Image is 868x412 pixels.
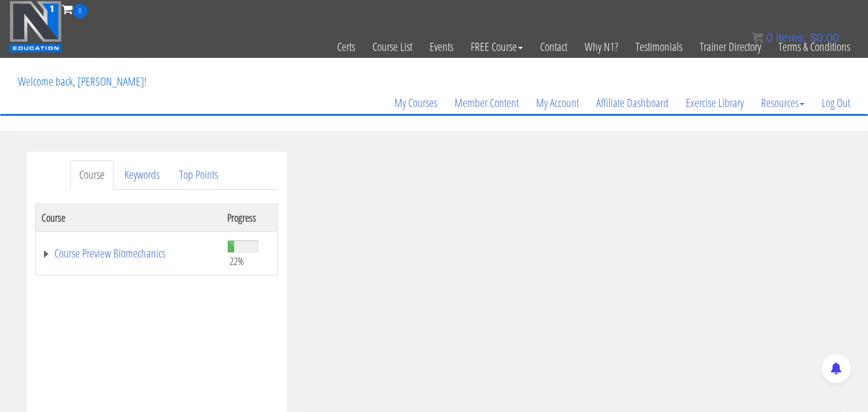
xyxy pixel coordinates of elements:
span: 0 [73,4,87,19]
a: Resources [752,75,813,131]
th: Progress [221,204,278,231]
th: Course [35,204,221,231]
a: Member Content [446,75,527,131]
a: Events [421,19,462,75]
a: My Account [527,75,588,131]
span: 0 [766,31,773,44]
img: icon11.png [752,32,763,43]
a: Contact [531,19,576,75]
a: 0 [62,1,87,17]
a: Log Out [813,75,859,131]
a: Why N1? [576,19,627,75]
p: Welcome back, [PERSON_NAME]! [9,58,155,105]
a: Course [70,160,114,190]
span: 22% [230,255,244,267]
span: $ [810,31,817,44]
a: Course List [364,19,421,75]
a: Top Points [170,160,227,190]
a: Certs [328,19,364,75]
a: FREE Course [462,19,531,75]
a: Keywords [115,160,169,190]
bdi: 0.00 [810,31,839,44]
a: Course Preview Biomechanics [42,248,216,259]
a: Affiliate Dashboard [588,75,677,131]
a: Exercise Library [677,75,752,131]
a: 0 items: $0.00 [752,31,839,44]
a: Trainer Directory [691,19,770,75]
a: Testimonials [627,19,691,75]
a: Terms & Conditions [770,19,859,75]
img: n1-education [9,1,62,53]
span: items: [776,31,807,44]
a: My Courses [386,75,446,131]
